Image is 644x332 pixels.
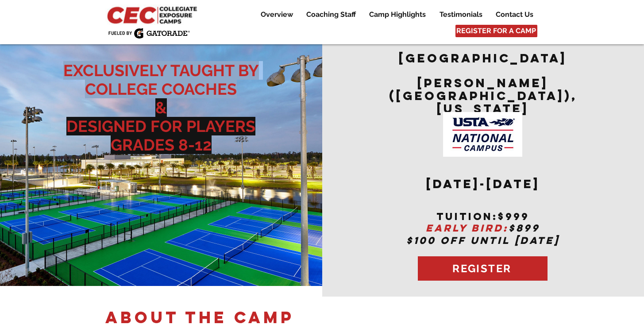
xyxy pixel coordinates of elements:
[426,176,540,191] span: [DATE]-[DATE]
[433,9,489,20] a: Testimonials
[256,9,297,20] p: Overview
[491,9,538,20] p: Contact Us
[247,9,540,20] nav: Site
[365,9,430,20] p: Camp Highlights
[436,210,529,223] span: tuition:$999
[111,135,212,154] span: GRADES 8-12
[509,222,540,234] span: $899
[426,222,509,234] span: EARLY BIRD:
[108,28,190,39] img: Fueled by Gatorade.png
[300,9,362,20] a: Coaching Staff
[456,26,536,36] span: REGISTER FOR A CAMP
[489,9,540,20] a: Contact Us
[406,234,559,247] span: $100 OFF UNTIL [DATE]
[443,112,522,157] img: USTA Campus image_edited.jpg
[399,50,567,66] span: [GEOGRAPHIC_DATA]
[155,98,167,117] span: &
[362,9,432,20] a: Camp Highlights
[105,307,294,328] span: ABOUT THE CAMP
[105,4,201,25] img: CEC Logo Primary_edited.jpg
[417,75,548,90] span: [PERSON_NAME]
[452,262,511,275] span: REGISTER
[389,88,577,116] span: ([GEOGRAPHIC_DATA]), [US_STATE]
[254,9,299,20] a: Overview
[302,9,360,20] p: Coaching Staff
[455,25,537,37] a: REGISTER FOR A CAMP
[63,61,259,98] span: EXCLUSIVELY TAUGHT BY COLLEGE COACHES
[66,117,255,135] span: DESIGNED FOR PLAYERS
[435,9,487,20] p: Testimonials
[418,256,548,281] a: REGISTER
